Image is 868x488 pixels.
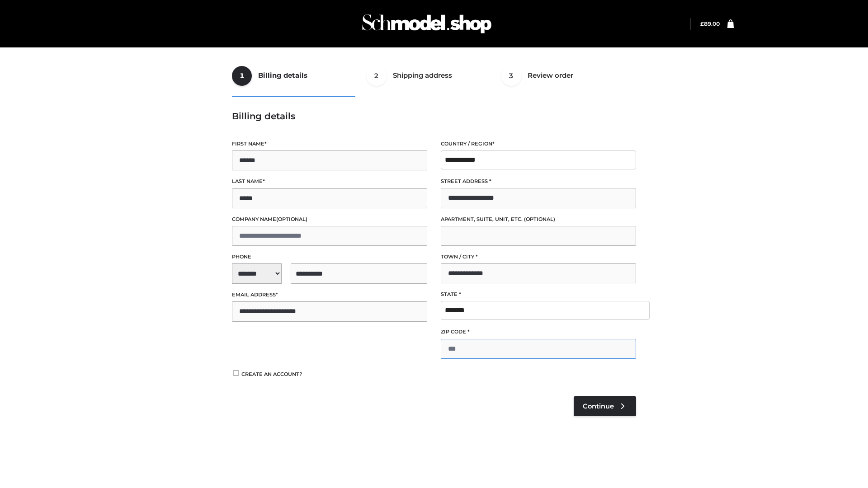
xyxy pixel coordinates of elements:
img: Schmodel Admin 964 [359,6,495,42]
label: First name [232,140,427,148]
label: Country / Region [441,140,636,148]
span: £ [700,20,704,27]
label: State [441,290,636,299]
label: Phone [232,253,427,261]
label: Apartment, suite, unit, etc. [441,215,636,224]
a: Continue [574,396,636,416]
span: (optional) [524,216,555,222]
bdi: 89.00 [700,20,720,27]
span: Create an account? [241,371,302,377]
label: Last name [232,177,427,186]
input: Create an account? [232,370,240,376]
label: ZIP Code [441,328,636,336]
label: Street address [441,177,636,186]
span: Continue [583,402,614,410]
label: Email address [232,291,427,299]
label: Town / City [441,253,636,261]
span: (optional) [276,216,307,222]
label: Company name [232,215,427,224]
h3: Billing details [232,111,636,122]
a: £89.00 [700,20,720,27]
